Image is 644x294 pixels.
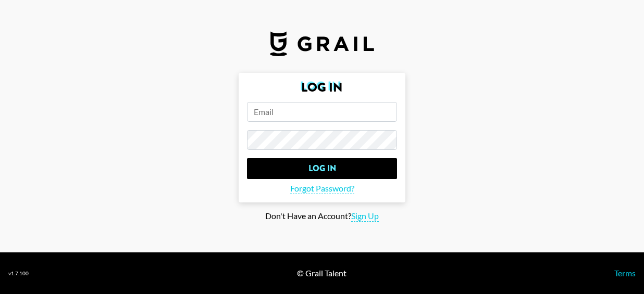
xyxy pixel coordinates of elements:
span: Sign Up [351,211,379,222]
div: Don't Have an Account? [8,211,636,222]
a: Terms [614,268,636,278]
input: Email [247,102,397,122]
input: Log In [247,158,397,179]
div: © Grail Talent [297,268,346,278]
div: v 1.7.100 [8,270,29,277]
span: Forgot Password? [290,183,354,194]
h2: Log In [247,81,397,94]
img: Grail Talent Logo [270,31,374,56]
